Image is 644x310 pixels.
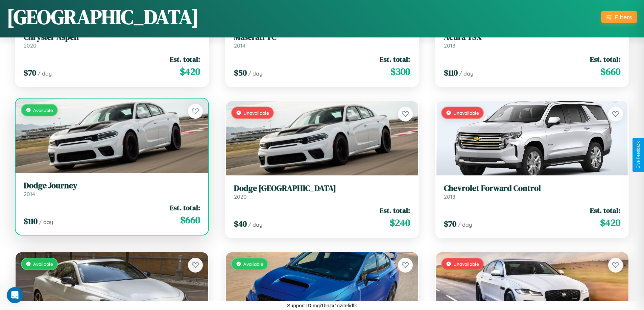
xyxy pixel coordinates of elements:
[234,32,410,49] a: Maserati TC2014
[180,213,200,227] span: $ 660
[24,216,38,227] span: $ 110
[24,181,200,197] a: Dodge Journey2014
[248,70,262,77] span: / day
[24,67,36,78] span: $ 70
[444,42,455,49] span: 2018
[24,32,200,49] a: Chrysler Aspen2020
[170,203,200,213] span: Est. total:
[601,11,637,23] button: Filters
[243,261,263,267] span: Available
[458,221,472,228] span: / day
[453,261,479,267] span: Unavailable
[24,181,200,191] h3: Dodge Journey
[453,110,479,116] span: Unavailable
[600,216,620,229] span: $ 420
[444,184,620,193] h3: Chevrolet Forward Control
[390,216,410,229] span: $ 240
[170,54,200,64] span: Est. total:
[234,184,410,200] a: Dodge [GEOGRAPHIC_DATA]2020
[180,65,200,78] span: $ 420
[7,287,23,303] iframe: Intercom live chat
[24,191,35,197] span: 2014
[444,218,456,229] span: $ 70
[590,205,620,215] span: Est. total:
[39,219,53,225] span: / day
[33,107,53,113] span: Available
[33,261,53,267] span: Available
[459,70,473,77] span: / day
[24,32,200,42] h3: Chrysler Aspen
[248,221,262,228] span: / day
[234,193,247,200] span: 2020
[444,193,455,200] span: 2018
[444,184,620,200] a: Chevrolet Forward Control2018
[234,218,247,229] span: $ 40
[24,42,37,49] span: 2020
[38,70,52,77] span: / day
[234,67,247,78] span: $ 50
[636,141,641,169] div: Give Feedback
[390,65,410,78] span: $ 300
[590,54,620,64] span: Est. total:
[444,67,458,78] span: $ 110
[444,32,620,49] a: Acura TSX2018
[380,205,410,215] span: Est. total:
[234,184,410,193] h3: Dodge [GEOGRAPHIC_DATA]
[7,3,199,31] h1: [GEOGRAPHIC_DATA]
[444,32,620,42] h3: Acura TSX
[234,42,245,49] span: 2014
[380,54,410,64] span: Est. total:
[234,32,410,42] h3: Maserati TC
[243,110,269,116] span: Unavailable
[615,13,632,21] div: Filters
[287,301,357,310] p: Support ID: mgi1bnzx1czitefidfk
[600,65,620,78] span: $ 660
